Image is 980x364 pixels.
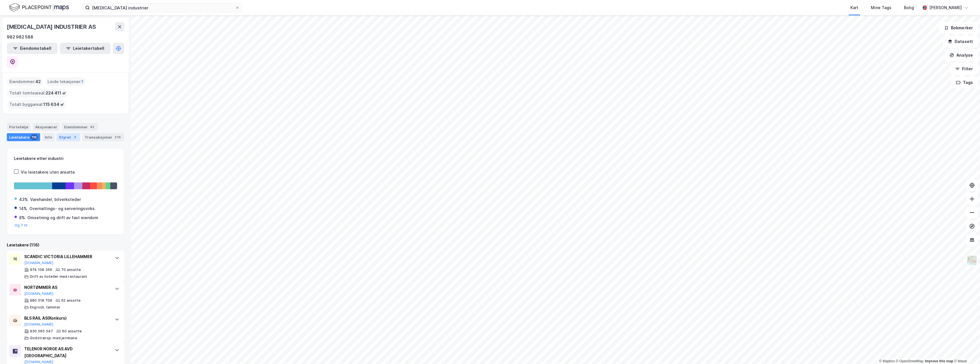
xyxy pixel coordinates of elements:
[7,89,68,98] div: Totalt tomteareal :
[943,36,978,47] button: Datasett
[952,337,980,364] iframe: Chat Widget
[90,3,235,12] input: Søk på adresse, matrikkel, gårdeiere, leietakere eller personer
[7,43,58,54] button: Eiendomstabell
[15,223,28,228] button: Og 7 til
[62,329,82,334] div: 60 ansatte
[850,4,858,11] div: Kart
[950,63,978,75] button: Filter
[904,4,914,11] div: Bolig
[7,34,33,40] div: 982 982 588
[45,77,86,86] div: Leide lokasjoner :
[939,22,978,34] button: Bokmerker
[60,43,111,54] button: Leietakertabell
[81,78,83,85] span: 1
[21,169,75,176] div: Vis leietakere uten ansatte
[35,78,41,85] span: 42
[879,359,895,363] a: Mapbox
[113,134,122,140] div: 276
[30,134,38,140] div: 116
[952,337,980,364] div: Kontrollprogram for chat
[30,196,81,203] div: Varehandel, bilverksteder
[30,329,53,334] div: 930 565 547
[951,77,978,88] button: Tags
[24,322,54,327] button: [DOMAIN_NAME]
[72,134,78,140] div: 3
[871,4,891,11] div: Mine Tags
[43,101,64,108] span: 115 634 ㎡
[896,359,924,363] a: OpenStreetMap
[24,253,109,260] div: SCANDIC VICTORIA LILLEHAMMER
[89,124,95,130] div: 42
[19,196,28,203] div: 43%
[7,77,43,86] div: Eiendommer :
[945,50,978,61] button: Analyse
[29,205,96,212] div: Overnattings- og serveringsvirks.
[61,298,81,303] div: 62 ansatte
[24,315,109,322] div: BLS RAIL AS (Konkurs)
[14,155,117,162] div: Leietakere etter industri
[30,305,60,310] div: Engrosh. tømmer
[24,261,54,265] button: [DOMAIN_NAME]
[7,133,40,141] div: Leietakere
[24,346,109,359] div: TELENOR NORGE AS AVD [GEOGRAPHIC_DATA]
[24,284,109,291] div: NORTØMMER AS
[82,133,124,141] div: Transaksjoner
[30,298,52,303] div: 980 018 709
[62,123,98,131] div: Eiendommer
[30,336,77,340] div: Godstransp. med jernbane
[19,205,27,212] div: 14%
[19,214,25,221] div: 8%
[7,100,66,109] div: Totalt byggareal :
[33,123,60,131] div: Aksjonærer
[61,268,81,272] div: 70 ansatte
[27,214,98,221] div: Omsetning og drift av fast eiendom
[9,3,69,13] img: logo.f888ab2527a4732fd821a326f86c7f29.svg
[24,291,54,296] button: [DOMAIN_NAME]
[925,359,953,363] a: Improve this map
[42,133,54,141] div: Info
[30,268,52,272] div: 974 108 356
[929,4,962,11] div: [PERSON_NAME]
[30,274,87,279] div: Drift av hoteller med restaurant
[967,255,977,266] img: Z
[46,90,66,96] span: 224 411 ㎡
[7,123,30,131] div: Portefølje
[7,242,124,248] div: Leietakere (116)
[7,22,97,31] div: [MEDICAL_DATA] INDUSTRIER AS
[57,133,80,141] div: Styret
